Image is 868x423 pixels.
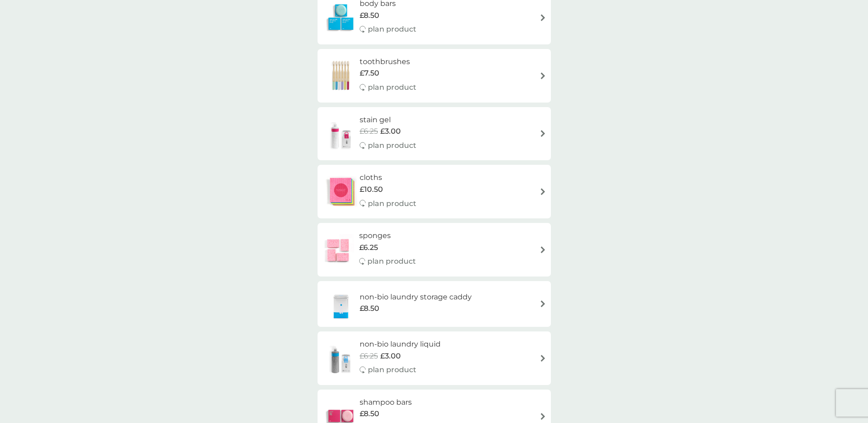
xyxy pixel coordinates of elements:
[539,355,546,362] img: arrow right
[367,255,416,267] p: plan product
[322,118,360,150] img: stain gel
[368,23,416,35] p: plan product
[360,350,378,362] span: £6.25
[380,125,401,137] span: £3.00
[539,130,546,137] img: arrow right
[539,413,546,420] img: arrow right
[539,72,546,79] img: arrow right
[360,172,416,184] h6: cloths
[359,230,416,242] h6: sponges
[360,338,441,350] h6: non-bio laundry liquid
[539,188,546,195] img: arrow right
[359,242,378,254] span: £6.25
[368,140,416,152] p: plan product
[539,14,546,21] img: arrow right
[322,176,360,208] img: cloths
[368,364,416,376] p: plan product
[360,408,379,420] span: £8.50
[360,291,472,303] h6: non-bio laundry storage caddy
[360,56,416,68] h6: toothbrushes
[360,67,379,79] span: £7.50
[360,303,379,315] span: £8.50
[380,350,401,362] span: £3.00
[539,300,546,307] img: arrow right
[360,396,416,408] h6: shampoo bars
[322,342,360,374] img: non-bio laundry liquid
[360,184,383,195] span: £10.50
[360,114,416,126] h6: stain gel
[368,198,416,210] p: plan product
[539,246,546,253] img: arrow right
[322,234,354,266] img: sponges
[368,81,416,93] p: plan product
[360,10,379,22] span: £8.50
[360,125,378,137] span: £6.25
[322,1,360,33] img: body bars
[322,288,360,320] img: non-bio laundry storage caddy
[322,60,360,92] img: toothbrushes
